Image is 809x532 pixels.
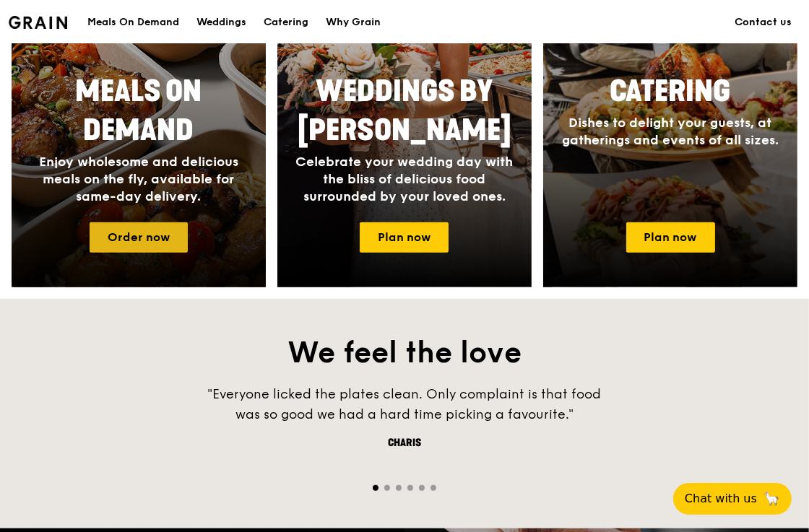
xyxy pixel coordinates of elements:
span: Catering [610,74,731,109]
a: Weddings [188,1,255,44]
span: Enjoy wholesome and delicious meals on the fly, available for same-day delivery. [39,154,238,204]
a: Plan now [360,222,449,253]
span: Chat with us [685,490,757,507]
span: Go to slide 4 [407,485,413,491]
div: "Everyone licked the plates clean. Only complaint is that food was so good we had a hard time pic... [188,384,621,424]
div: Catering [264,1,308,44]
span: Go to slide 2 [384,485,390,491]
button: Chat with us🦙 [673,483,792,515]
img: Grain [9,16,67,29]
a: Plan now [626,222,715,253]
div: Why Grain [326,1,381,44]
div: Charis [188,436,621,450]
div: Meals On Demand [87,1,179,44]
a: Contact us [726,1,800,44]
span: 🦙 [763,490,780,507]
span: Celebrate your wedding day with the bliss of delicious food surrounded by your loved ones. [295,154,513,204]
div: Weddings [196,1,246,44]
a: Catering [255,1,317,44]
span: Dishes to delight your guests, at gatherings and events of all sizes. [562,115,779,148]
span: Go to slide 3 [396,485,402,491]
span: Go to slide 5 [419,485,425,491]
span: Weddings by [PERSON_NAME] [298,74,511,148]
a: Why Grain [317,1,389,44]
span: Go to slide 6 [431,485,436,491]
a: Order now [90,222,188,253]
span: Meals On Demand [75,74,202,148]
span: Go to slide 1 [373,485,378,491]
